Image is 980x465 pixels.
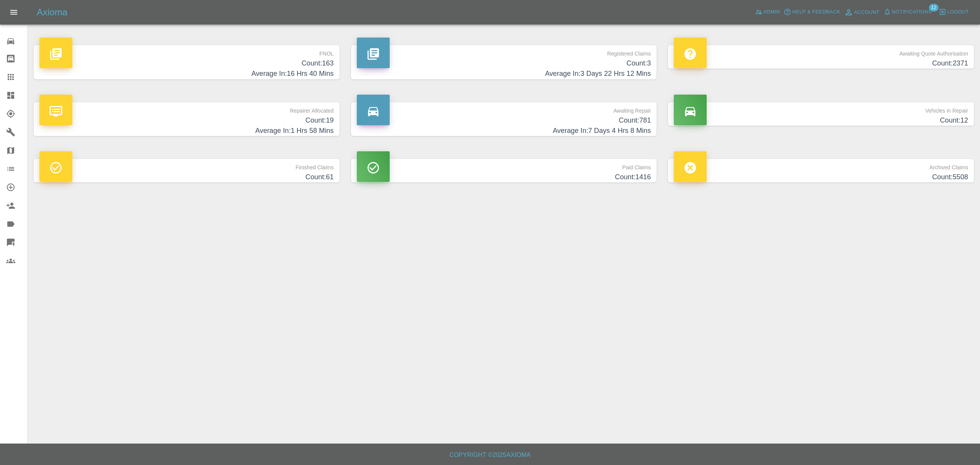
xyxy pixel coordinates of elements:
p: Paid Claims [357,159,651,172]
a: Awaiting Quote AuthorisationCount:2371 [668,45,974,69]
h4: Average In: 3 Days 22 Hrs 12 Mins [357,69,651,79]
h4: Average In: 7 Days 4 Hrs 8 Mins [357,126,651,136]
a: Repairer AllocatedCount:19Average In:1 Hrs 58 Mins [34,102,340,136]
button: Logout [937,6,971,18]
h4: Average In: 1 Hrs 58 Mins [39,126,334,136]
h4: Average In: 16 Hrs 40 Mins [39,69,334,79]
h4: Count: 5508 [674,172,968,182]
h4: Count: 19 [39,115,334,126]
button: Open drawer [5,3,23,21]
button: Notifications [882,6,934,18]
a: FNOLCount:163Average In:16 Hrs 40 Mins [34,45,340,79]
p: Awaiting Repair [357,102,651,115]
a: Account [842,6,882,18]
a: Vehicles in RepairCount:12 [668,102,974,126]
h4: Count: 163 [39,58,334,69]
p: Vehicles in Repair [674,102,968,115]
span: Logout [947,8,969,16]
p: Registered Claims [357,45,651,58]
a: Finished ClaimsCount:61 [34,159,340,182]
a: Admin [753,6,782,18]
a: Awaiting RepairCount:781Average In:7 Days 4 Hrs 8 Mins [351,102,657,136]
p: Repairer Allocated [39,102,334,115]
h4: Count: 12 [674,115,968,126]
a: Paid ClaimsCount:1416 [351,159,657,182]
span: 12 [929,4,938,11]
a: Archived ClaimsCount:5508 [668,159,974,182]
p: Awaiting Quote Authorisation [674,45,968,58]
h4: Count: 61 [39,172,334,182]
p: FNOL [39,45,334,58]
h5: Axioma [37,6,67,18]
h6: Copyright © 2025 Axioma [6,450,974,460]
h4: Count: 2371 [674,58,968,69]
p: Finished Claims [39,159,334,172]
button: Help & Feedback [782,6,842,18]
span: Admin [763,8,780,16]
h4: Count: 781 [357,115,651,126]
h4: Count: 1416 [357,172,651,182]
p: Archived Claims [674,159,968,172]
a: Registered ClaimsCount:3Average In:3 Days 22 Hrs 12 Mins [351,45,657,79]
span: Account [854,8,880,17]
h4: Count: 3 [357,58,651,69]
span: Help & Feedback [792,8,840,16]
span: Notifications [892,8,932,16]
